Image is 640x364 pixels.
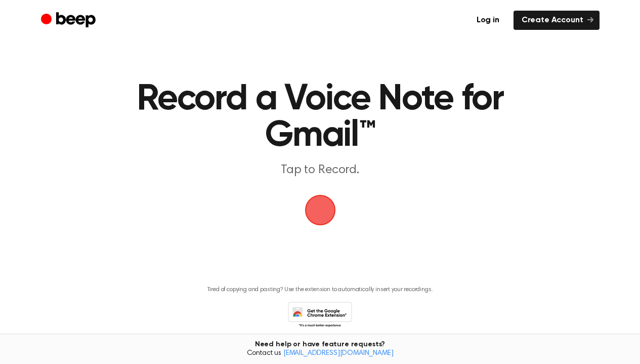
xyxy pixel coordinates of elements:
a: Beep [41,11,98,30]
img: Beep Logo [305,195,335,225]
a: Log in [468,11,507,30]
span: Contact us [6,349,634,358]
h1: Record a Voice Note for Gmail™ [109,81,531,154]
p: Tap to Record. [126,162,515,179]
a: [EMAIL_ADDRESS][DOMAIN_NAME] [283,350,394,357]
a: Create Account [514,11,600,30]
p: Tired of copying and pasting? Use the extension to automatically insert your recordings. [207,286,433,294]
